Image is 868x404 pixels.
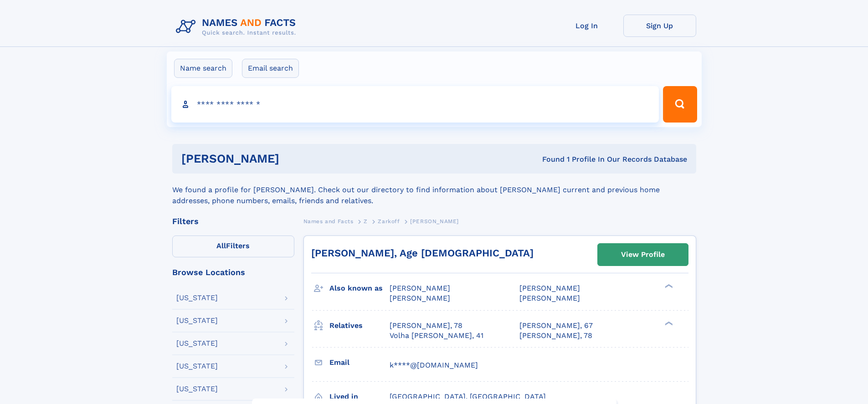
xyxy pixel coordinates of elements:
[519,331,592,341] a: [PERSON_NAME], 78
[623,15,696,37] a: Sign Up
[174,59,232,78] label: Name search
[176,317,218,324] div: [US_STATE]
[390,321,462,331] a: [PERSON_NAME], 78
[364,215,368,227] a: Z
[390,331,483,341] a: Volha [PERSON_NAME], 41
[390,284,450,292] span: [PERSON_NAME]
[216,241,226,250] span: All
[598,244,688,266] a: View Profile
[329,318,390,333] h3: Relatives
[663,283,673,289] div: ❯
[242,59,299,78] label: Email search
[621,244,665,265] div: View Profile
[329,281,390,296] h3: Also known as
[378,215,400,227] a: Zarkoff
[410,218,459,225] span: [PERSON_NAME]
[172,235,294,257] label: Filters
[519,284,580,292] span: [PERSON_NAME]
[390,294,450,302] span: [PERSON_NAME]
[176,385,218,393] div: [US_STATE]
[172,217,294,225] div: Filters
[303,215,354,227] a: Names and Facts
[176,294,218,302] div: [US_STATE]
[329,355,390,370] h3: Email
[519,294,580,302] span: [PERSON_NAME]
[181,153,411,164] h1: [PERSON_NAME]
[172,174,696,206] div: We found a profile for [PERSON_NAME]. Check out our directory to find information about [PERSON_N...
[171,86,659,123] input: search input
[176,340,218,347] div: [US_STATE]
[311,247,534,259] a: [PERSON_NAME], Age [DEMOGRAPHIC_DATA]
[663,320,673,326] div: ❯
[390,392,546,401] span: [GEOGRAPHIC_DATA], [GEOGRAPHIC_DATA]
[519,321,593,331] a: [PERSON_NAME], 67
[550,15,623,37] a: Log In
[411,154,687,164] div: Found 1 Profile In Our Records Database
[663,86,697,123] button: Search Button
[176,363,218,370] div: [US_STATE]
[172,15,303,39] img: Logo Names and Facts
[172,268,294,276] div: Browse Locations
[364,218,368,225] span: Z
[378,218,400,225] span: Zarkoff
